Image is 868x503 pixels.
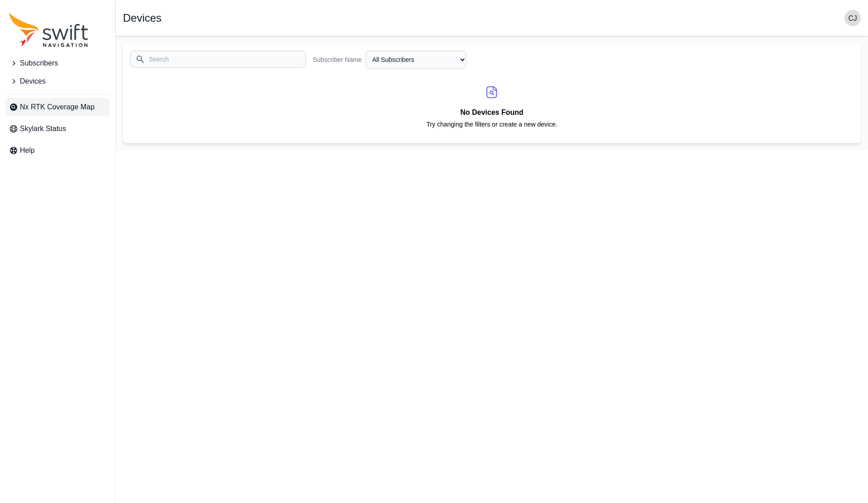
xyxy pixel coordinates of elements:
input: Search [130,51,306,68]
h1: Devices [123,13,161,24]
select: Subscriber [365,51,467,69]
a: Nx RTK Coverage Map [5,98,110,116]
button: Subscribers [5,54,110,72]
a: Skylark Status [5,120,110,138]
span: Subscribers [20,58,58,69]
label: Subscriber Name [313,55,362,64]
span: Nx RTK Coverage Map [20,102,94,113]
img: user photo [844,10,861,26]
span: Skylark Status [20,123,66,134]
h2: No Devices Found [426,107,557,120]
span: Help [20,145,35,156]
p: Try changing the filters or create a new device. [426,120,557,136]
span: Devices [20,76,46,87]
button: Devices [5,72,110,90]
a: Help [5,141,110,160]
